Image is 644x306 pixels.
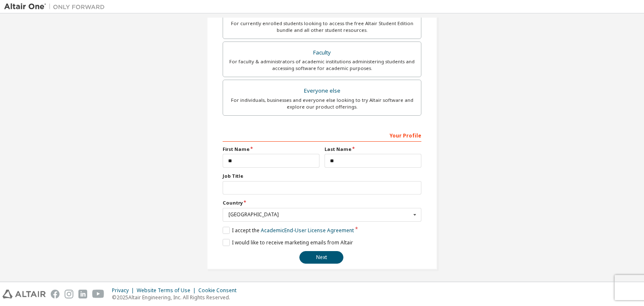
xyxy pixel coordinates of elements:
[65,290,73,298] img: instagram.svg
[92,290,104,298] img: youtube.svg
[223,239,353,246] label: I would like to receive marketing emails from Altair
[223,227,354,234] label: I accept the
[228,97,416,110] div: For individuals, businesses and everyone else looking to try Altair software and explore our prod...
[228,20,416,34] div: For currently enrolled students looking to access the free Altair Student Edition bundle and all ...
[228,47,416,59] div: Faculty
[229,212,411,217] div: [GEOGRAPHIC_DATA]
[325,146,421,153] label: Last Name
[198,287,241,294] div: Cookie Consent
[78,290,87,298] img: linkedin.svg
[137,287,198,294] div: Website Terms of Use
[299,251,343,264] button: Next
[228,58,416,72] div: For faculty & administrators of academic institutions administering students and accessing softwa...
[3,290,46,298] img: altair_logo.svg
[223,128,421,142] div: Your Profile
[51,290,60,298] img: facebook.svg
[223,146,319,153] label: First Name
[228,85,416,97] div: Everyone else
[223,200,421,206] label: Country
[261,227,354,234] a: Academic End-User License Agreement
[223,173,421,179] label: Job Title
[112,287,137,294] div: Privacy
[4,3,109,11] img: Altair One
[112,294,241,301] p: © 2025 Altair Engineering, Inc. All Rights Reserved.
